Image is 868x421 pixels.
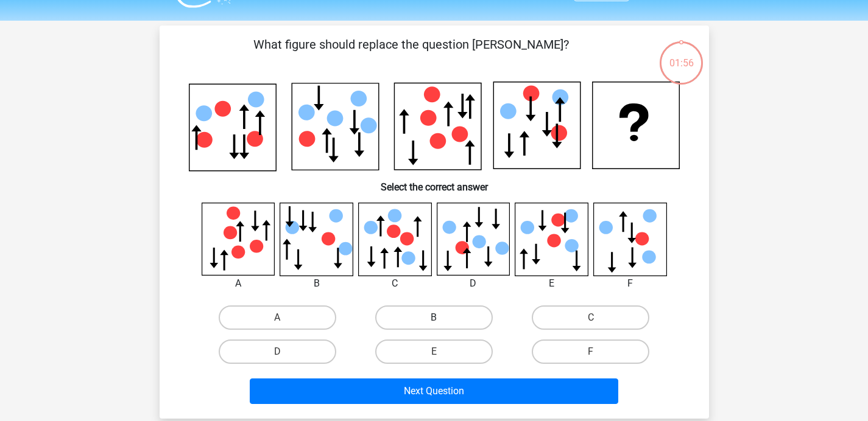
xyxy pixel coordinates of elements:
div: A [192,276,284,291]
div: B [270,276,362,291]
label: D [219,339,336,364]
div: C [349,276,441,291]
label: B [375,305,493,330]
label: A [219,305,336,330]
p: What figure should replace the question [PERSON_NAME]? [179,35,644,72]
div: D [428,276,520,291]
h6: Select the correct answer [179,172,690,193]
button: Next Question [250,378,618,404]
div: 01:56 [658,40,704,71]
label: C [532,305,649,330]
div: F [584,276,676,291]
div: E [506,276,598,291]
label: E [375,339,493,364]
label: F [532,339,649,364]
